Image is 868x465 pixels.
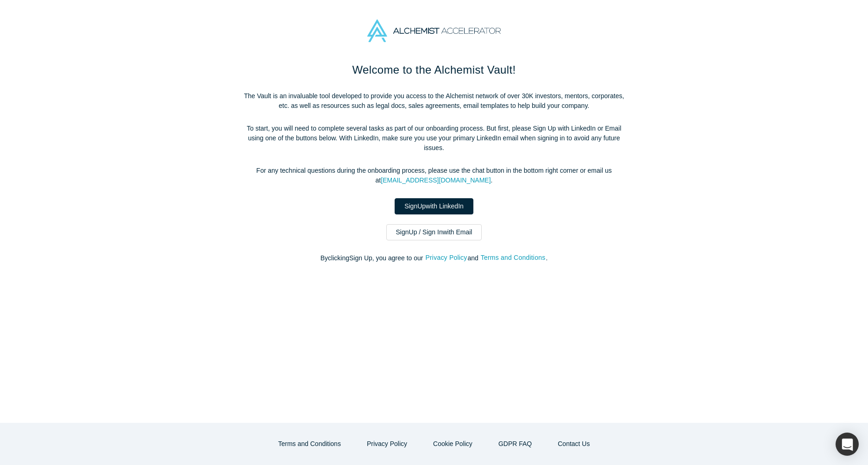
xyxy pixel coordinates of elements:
p: The Vault is an invaluable tool developed to provide you access to the Alchemist network of over ... [239,91,629,111]
a: [EMAIL_ADDRESS][DOMAIN_NAME] [381,176,491,184]
a: SignUpwith LinkedIn [395,198,473,214]
button: Terms and Conditions [480,252,546,263]
h1: Welcome to the Alchemist Vault! [239,62,629,78]
button: Terms and Conditions [269,436,351,452]
a: GDPR FAQ [489,436,541,452]
p: By clicking Sign Up , you agree to our and . [239,253,629,263]
p: To start, you will need to complete several tasks as part of our onboarding process. But first, p... [239,124,629,153]
p: For any technical questions during the onboarding process, please use the chat button in the bott... [239,166,629,185]
button: Privacy Policy [425,252,467,263]
img: Alchemist Accelerator Logo [367,19,501,42]
a: SignUp / Sign Inwith Email [386,224,482,240]
button: Privacy Policy [357,436,417,452]
button: Cookie Policy [423,436,482,452]
button: Contact Us [548,436,599,452]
